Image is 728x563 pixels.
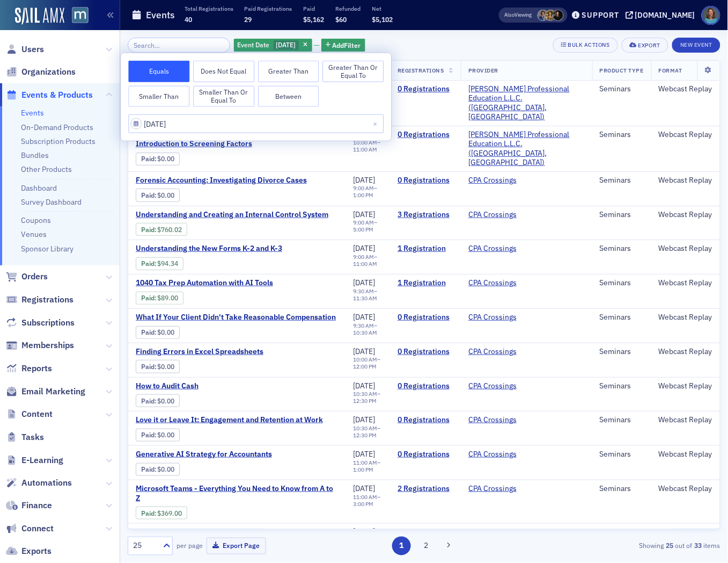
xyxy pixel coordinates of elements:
span: [DATE] [354,312,376,322]
span: CPA Crossings [468,381,536,391]
time: 1:00 PM [354,191,374,199]
a: Forensic Accounting: Investigating Divorce Cases [136,176,316,185]
div: Webcast Replay [659,313,712,322]
span: Laura Swann [545,10,556,21]
a: 0 Registrations [398,176,453,185]
time: 10:30 AM [354,424,378,432]
a: Microsoft Teams - Everything You Need to Know from A to Z [136,484,339,503]
time: 12:30 PM [354,397,377,405]
span: Lauren McDonough [553,10,564,21]
span: Registrations [21,294,73,306]
a: Venues [21,229,47,239]
div: Seminars [600,415,644,425]
a: Other Products [21,164,72,174]
span: 1040 Tax Prep Automation with AI Tools [136,278,316,288]
div: Seminars [600,347,644,357]
div: Paid: 3 - $76002 [136,223,187,236]
time: 11:00 AM [354,459,378,466]
time: 10:30 AM [354,329,378,336]
button: Greater Than or Equal To [323,61,384,82]
div: Export [638,42,660,48]
span: $369.00 [158,509,182,517]
div: Bulk Actions [568,42,610,48]
span: $60 [336,15,347,24]
div: Paid: 2 - $8900 [136,292,183,305]
span: Memberships [21,340,74,351]
a: Finding Errors in Excel Spreadsheets [136,347,316,357]
a: Dashboard [21,183,57,193]
a: Paid [141,328,155,336]
span: CPA Crossings [468,278,536,288]
a: Coupons [21,215,51,225]
div: – [354,459,383,473]
time: 11:30 AM [354,294,378,302]
a: Connect [6,523,54,535]
span: : [141,226,158,234]
span: CPA Crossings [468,347,536,357]
a: Subscriptions [6,317,75,329]
span: [DATE] [354,415,376,424]
a: 0 Registrations [398,528,453,537]
span: CPA Crossings [468,313,536,322]
a: Events [21,108,44,118]
span: Orders [21,271,48,283]
input: Search… [128,38,230,53]
a: Content [6,408,53,420]
span: Reports [21,363,52,374]
span: : [141,465,158,473]
a: Paid [141,363,155,371]
span: [DATE] [354,210,376,219]
span: Tasks [21,431,44,443]
img: SailAMX [72,7,89,24]
div: – [354,219,383,233]
a: Subscription Products [21,136,95,146]
p: Net [372,5,393,12]
a: Love it or Leave It: Engagement and Retention at Work [136,415,323,425]
button: Close [369,114,384,133]
div: – [354,322,383,336]
input: MM/DD/YYYY [128,114,384,133]
span: Peters Professional Education L.L.C. (Mechanicsville, VA) [468,130,585,168]
button: Between [258,85,319,107]
a: How to Audit Cash [136,381,316,391]
span: CPA Crossings [468,484,536,494]
span: Organizations [21,66,76,78]
h1: Events [146,9,175,21]
span: : [141,431,158,439]
button: Export Page [207,538,266,554]
span: Email Marketing [21,386,85,398]
div: 25 [133,540,157,552]
strong: 33 [693,541,704,551]
div: Seminars [600,176,644,185]
time: 9:00 AM [354,184,374,192]
a: View Homepage [64,7,89,25]
span: Events & Products [21,89,93,101]
span: Registrations [398,67,444,74]
a: E-Learning [6,454,63,466]
div: Seminars [600,313,644,322]
div: Seminars [600,210,644,220]
div: Seminars [600,84,644,94]
span: E-Learning [21,454,63,466]
a: CPA Crossings [468,347,517,357]
a: [PERSON_NAME] Professional Education L.L.C. ([GEOGRAPHIC_DATA], [GEOGRAPHIC_DATA]) [468,130,585,168]
a: What If Your Client Didn't Take Reasonable Compensation [136,313,336,322]
a: Survey Dashboard [21,197,82,207]
time: 10:30 AM [354,390,378,398]
a: CPA Crossings [468,313,517,322]
button: 2 [416,537,435,555]
time: 11:00 AM [354,146,378,153]
div: Webcast Replay [659,244,712,254]
span: $0.00 [158,431,175,439]
div: [DOMAIN_NAME] [635,10,695,20]
a: 1 Registration [398,278,453,288]
span: Content [21,408,53,420]
a: Paid [141,259,155,268]
a: Finance [6,500,52,512]
a: 1 Registration [398,244,453,254]
time: 12:00 PM [354,363,377,370]
div: Paid: 0 - $0 [136,394,180,407]
span: [DATE] [354,483,376,493]
span: Users [21,44,44,55]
